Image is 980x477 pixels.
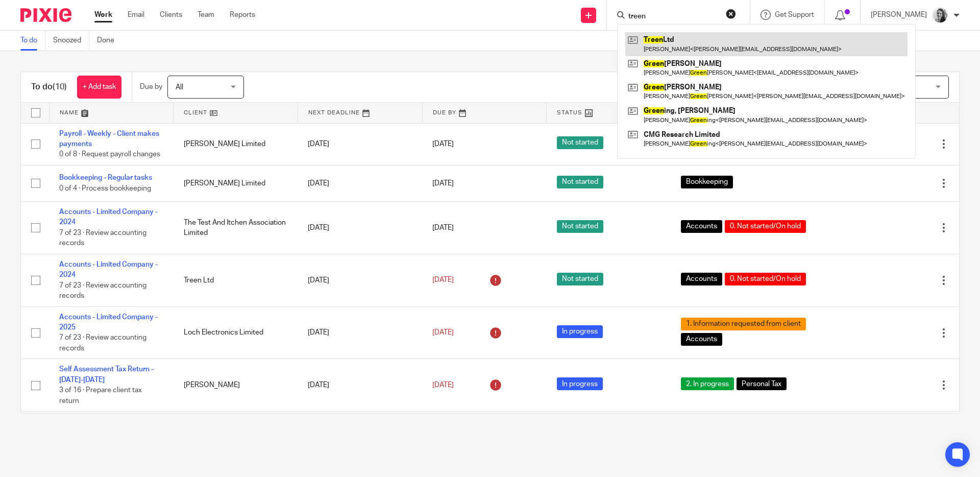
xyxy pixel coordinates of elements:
td: [DATE] [298,254,422,306]
a: Payroll - Weekly - Client makes payments [59,130,159,148]
a: Work [94,10,112,20]
span: All [176,84,183,91]
td: [DATE] [298,306,422,359]
span: 0. Not started/On hold [725,220,806,233]
span: [DATE] [432,277,454,284]
a: Accounts - Limited Company - 2024 [59,261,158,278]
span: Not started [557,136,603,149]
span: Get Support [775,11,814,18]
td: Loch Electronics Limited [174,306,298,359]
td: [DATE] [298,123,422,165]
span: [DATE] [432,224,454,231]
span: Not started [557,176,603,188]
span: In progress [557,377,603,390]
p: Due by [140,82,162,92]
a: + Add task [77,76,121,99]
span: Not started [557,273,603,285]
td: [PERSON_NAME] [174,412,298,464]
a: Done [97,31,122,51]
a: Accounts - Limited Company - 2024 [59,208,158,226]
img: IMG-0056.JPG [932,7,948,23]
a: Accounts - Limited Company - 2025 [59,314,158,331]
span: 0 of 4 · Process bookkeeping [59,185,151,192]
a: Reports [230,10,255,20]
span: Personal Tax [737,377,787,390]
span: Accounts [681,220,722,233]
p: [PERSON_NAME] [871,10,927,20]
a: Email [128,10,144,20]
span: 7 of 23 · Review accounting records [59,282,146,300]
a: Self Assessment Tax Return - [DATE]-[DATE] [59,366,154,383]
td: Treen Ltd [174,254,298,306]
td: [DATE] [298,202,422,254]
span: (10) [53,83,67,91]
span: [DATE] [432,140,454,148]
img: Pixie [20,8,71,22]
td: The Test And Itchen Association Limited [174,202,298,254]
a: Team [198,10,214,20]
span: Accounts [681,273,722,285]
span: [DATE] [432,329,454,336]
a: Bookkeeping - Regular tasks [59,174,152,181]
span: [DATE] [432,180,454,187]
button: Clear [726,9,736,19]
span: 7 of 23 · Review accounting records [59,335,146,352]
a: To do [20,31,45,51]
span: Bookkeeping [681,176,733,188]
span: 1. Information requested from client [681,318,806,330]
span: Accounts [681,333,722,346]
span: 2. In progress [681,377,734,390]
span: [DATE] [432,381,454,389]
td: [DATE] [298,165,422,201]
td: [PERSON_NAME] Limited [174,123,298,165]
td: [PERSON_NAME] Limited [174,165,298,201]
span: 0 of 8 · Request payroll changes [59,151,160,158]
span: In progress [557,325,603,338]
td: [DATE] [298,412,422,464]
a: Clients [160,10,182,20]
h1: To do [31,82,67,92]
td: [DATE] [298,359,422,412]
td: [PERSON_NAME] [174,359,298,412]
input: Search [627,12,719,21]
a: Snoozed [53,31,89,51]
span: 7 of 23 · Review accounting records [59,229,146,247]
span: Not started [557,220,603,233]
span: 0. Not started/On hold [725,273,806,285]
span: 3 of 16 · Prepare client tax return [59,387,142,404]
